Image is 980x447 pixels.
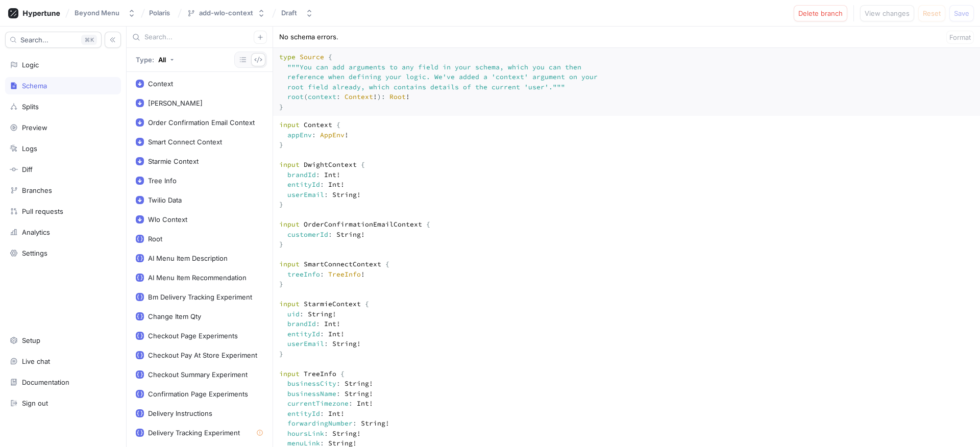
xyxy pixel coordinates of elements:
button: Draft [277,5,317,21]
div: Checkout Summary Experiment [148,370,248,379]
span: Delete branch [798,10,843,16]
div: Checkout Page Experiments [148,332,238,340]
div: Logic [22,61,39,69]
div: Sign out [22,399,48,407]
div: Root [148,235,162,243]
div: Analytics [22,228,50,236]
div: Documentation [22,378,69,386]
span: Search... [20,37,48,43]
button: Delete branch [794,5,847,21]
div: Bm Delivery Tracking Experiment [148,293,252,301]
div: Draft [281,9,297,17]
span: Polaris [149,9,170,16]
div: Twilio Data [148,196,182,204]
div: AI Menu Item Description [148,254,228,262]
span: Reset [923,10,941,16]
div: Delivery Tracking Experiment [148,429,240,437]
div: Confirmation Page Experiments [148,390,248,398]
div: Change Item Qty [148,312,201,320]
div: AI Menu Item Recommendation [148,274,247,282]
button: Type: All [132,52,178,68]
div: [PERSON_NAME] [148,99,203,107]
div: Pull requests [22,207,63,215]
span: Save [954,10,969,16]
div: Splits [22,103,39,111]
div: Live chat [22,357,50,365]
button: Beyond Menu [70,5,140,21]
div: Starmie Context [148,157,199,165]
div: Preview [22,123,47,132]
div: Setup [22,336,40,344]
button: Format [946,31,974,44]
textarea: type Source { """ You can add arguments to any field in your schema, which you can then reference... [273,48,980,116]
button: add-wlo-context [183,5,269,21]
div: add-wlo-context [199,9,253,17]
div: Wlo Context [148,215,187,224]
div: Diff [22,165,33,173]
input: Search... [144,32,254,42]
div: Delivery Instructions [148,409,212,417]
div: Tree Info [148,177,177,185]
div: Beyond Menu [75,9,119,17]
p: Type: [136,57,154,63]
button: Search...K [5,32,102,48]
div: Schema [22,82,47,90]
a: Documentation [5,374,121,391]
div: No schema errors. [279,32,338,42]
div: Order Confirmation Email Context [148,118,255,127]
div: Smart Connect Context [148,138,222,146]
div: Context [148,80,173,88]
button: View changes [860,5,914,21]
div: Branches [22,186,52,194]
div: All [158,57,166,63]
button: Save [949,5,974,21]
button: Reset [918,5,945,21]
div: Checkout Pay At Store Experiment [148,351,257,359]
div: K [81,35,97,45]
span: View changes [865,10,910,16]
span: Format [949,34,971,40]
div: Logs [22,144,37,153]
div: Settings [22,249,47,257]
